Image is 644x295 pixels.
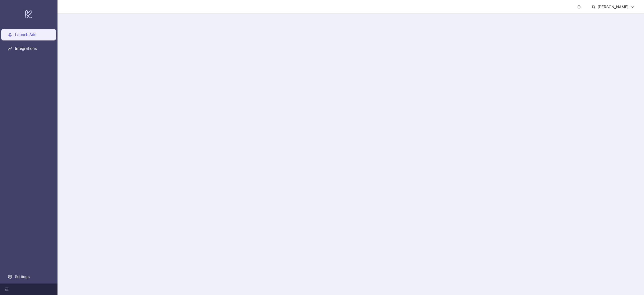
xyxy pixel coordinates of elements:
[15,32,36,37] a: Launch Ads
[15,46,37,51] a: Integrations
[15,274,30,279] a: Settings
[591,5,595,9] span: user
[5,287,9,291] span: menu-fold
[577,5,581,9] span: bell
[595,4,631,10] div: [PERSON_NAME]
[631,5,635,9] span: down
